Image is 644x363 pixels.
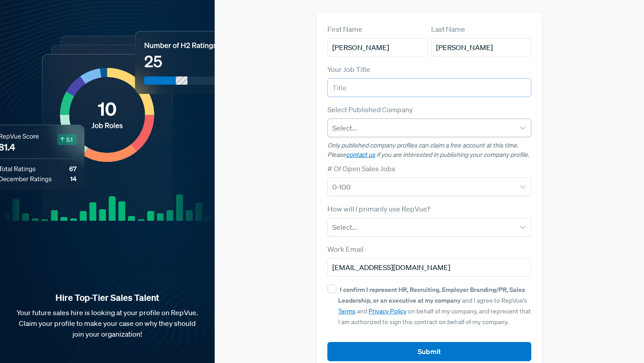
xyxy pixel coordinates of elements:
[338,307,356,315] a: Terms
[327,258,531,277] input: Email
[14,292,200,304] strong: Hire Top-Tier Sales Talent
[14,307,200,339] p: Your future sales hire is looking at your profile on RepVue. Claim your profile to make your case...
[346,151,375,159] a: contact us
[327,78,531,97] input: Title
[327,203,430,214] label: How will I primarily use RepVue?
[327,141,531,160] p: Only published company profiles can claim a free account at this time. Please if you are interest...
[431,24,465,34] label: Last Name
[327,104,413,115] label: Select Published Company
[327,163,395,174] label: # Of Open Sales Jobs
[327,64,370,75] label: Your Job Title
[338,286,531,326] span: and I agree to RepVue’s and on behalf of my company, and represent that I am authorized to sign t...
[327,342,531,361] button: Submit
[327,244,364,254] label: Work Email
[431,38,531,57] input: Last Name
[327,24,362,34] label: First Name
[369,307,407,315] a: Privacy Policy
[338,285,525,304] strong: I confirm I represent HR, Recruiting, Employer Branding/PR, Sales Leadership, or an executive at ...
[327,38,428,57] input: First Name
